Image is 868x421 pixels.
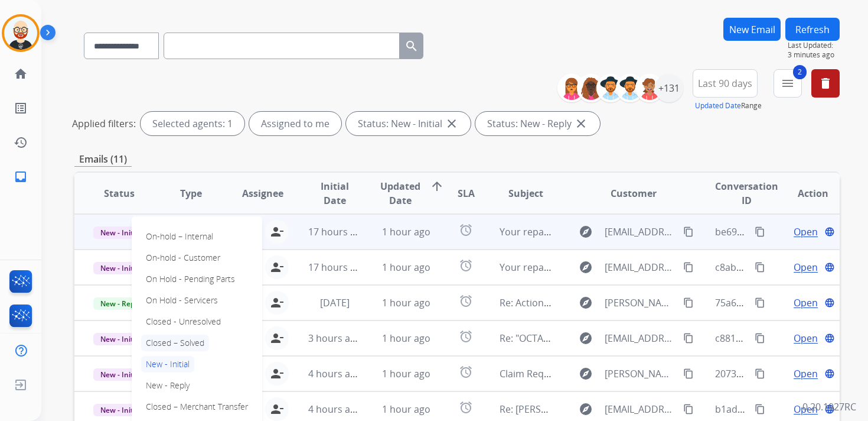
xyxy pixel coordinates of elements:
[141,313,226,330] p: Closed - Unresolved
[430,179,444,193] mat-icon: arrow_upward
[683,368,694,379] mat-icon: content_copy
[794,296,818,310] span: Open
[141,250,225,266] p: On-hold - Customer
[824,333,835,344] mat-icon: language
[141,112,244,135] div: Selected agents: 1
[824,297,835,308] mat-icon: language
[781,76,795,90] mat-icon: menu
[141,335,209,351] p: Closed – Solved
[794,260,818,274] span: Open
[755,297,765,308] mat-icon: content_copy
[242,186,283,200] span: Assignee
[794,331,818,345] span: Open
[74,152,132,167] p: Emails (11)
[611,186,657,200] span: Customer
[715,179,778,208] span: Conversation ID
[93,226,148,239] span: New - Initial
[793,65,807,79] span: 2
[308,403,361,416] span: 4 hours ago
[824,262,835,273] mat-icon: language
[320,296,350,309] span: [DATE]
[574,116,588,131] mat-icon: close
[683,262,694,273] mat-icon: content_copy
[475,112,600,135] div: Status: New - Reply
[308,179,360,208] span: Initial Date
[802,400,856,414] p: 0.20.1027RC
[579,260,593,274] mat-icon: explore
[93,262,148,274] span: New - Initial
[500,403,733,416] span: Re: [PERSON_NAME] has been delivered for servicing
[270,260,284,274] mat-icon: person_remove
[93,333,148,345] span: New - Initial
[141,228,218,245] p: On-hold – Internal
[605,260,677,274] span: [EMAIL_ADDRESS][DOMAIN_NAME]
[824,226,835,237] mat-icon: language
[104,186,135,200] span: Status
[346,112,471,135] div: Status: New - Initial
[141,399,253,415] p: Closed – Merchant Transfer
[755,333,765,344] mat-icon: content_copy
[270,296,284,310] mat-icon: person_remove
[500,225,623,238] span: Your repair(s) have shipped
[683,226,694,237] mat-icon: content_copy
[695,101,762,111] span: Range
[72,116,136,131] p: Applied filters:
[141,271,240,287] p: On Hold - Pending Parts
[755,262,765,273] mat-icon: content_copy
[141,356,194,373] p: New - Initial
[695,101,741,111] button: Updated Date
[605,367,677,381] span: [PERSON_NAME][EMAIL_ADDRESS][DOMAIN_NAME]
[445,116,459,131] mat-icon: close
[655,74,683,102] div: +131
[93,368,148,381] span: New - Initial
[459,258,473,273] mat-icon: alarm
[382,367,430,380] span: 1 hour ago
[380,179,420,208] span: Updated Date
[382,332,430,345] span: 1 hour ago
[818,76,833,90] mat-icon: delete
[605,296,677,310] span: [PERSON_NAME][EMAIL_ADDRESS][DOMAIN_NAME]
[270,331,284,345] mat-icon: person_remove
[774,69,802,98] button: 2
[693,69,758,98] button: Last 90 days
[93,297,147,310] span: New - Reply
[459,294,473,308] mat-icon: alarm
[768,173,840,214] th: Action
[270,367,284,381] mat-icon: person_remove
[755,226,765,237] mat-icon: content_copy
[459,400,473,414] mat-icon: alarm
[382,261,430,274] span: 1 hour ago
[579,296,593,310] mat-icon: explore
[788,41,840,50] span: Last Updated:
[794,367,818,381] span: Open
[249,112,341,135] div: Assigned to me
[382,296,430,309] span: 1 hour ago
[605,225,677,239] span: [EMAIL_ADDRESS][DOMAIN_NAME]
[683,297,694,308] mat-icon: content_copy
[308,225,367,238] span: 17 hours ago
[308,261,367,274] span: 17 hours ago
[794,225,818,239] span: Open
[141,292,223,309] p: On Hold - Servicers
[308,367,361,380] span: 4 hours ago
[382,403,430,416] span: 1 hour ago
[459,223,473,237] mat-icon: alarm
[755,404,765,414] mat-icon: content_copy
[270,225,284,239] mat-icon: person_remove
[824,368,835,379] mat-icon: language
[788,50,840,60] span: 3 minutes ago
[93,404,148,416] span: New - Initial
[579,331,593,345] mat-icon: explore
[579,402,593,416] mat-icon: explore
[459,365,473,379] mat-icon: alarm
[308,332,361,345] span: 3 hours ago
[14,101,28,115] mat-icon: list_alt
[785,18,840,41] button: Refresh
[180,186,202,200] span: Type
[698,81,752,86] span: Last 90 days
[14,170,28,184] mat-icon: inbox
[755,368,765,379] mat-icon: content_copy
[14,135,28,150] mat-icon: history
[605,331,677,345] span: [EMAIL_ADDRESS][DOMAIN_NAME]
[500,261,623,274] span: Your repair(s) have shipped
